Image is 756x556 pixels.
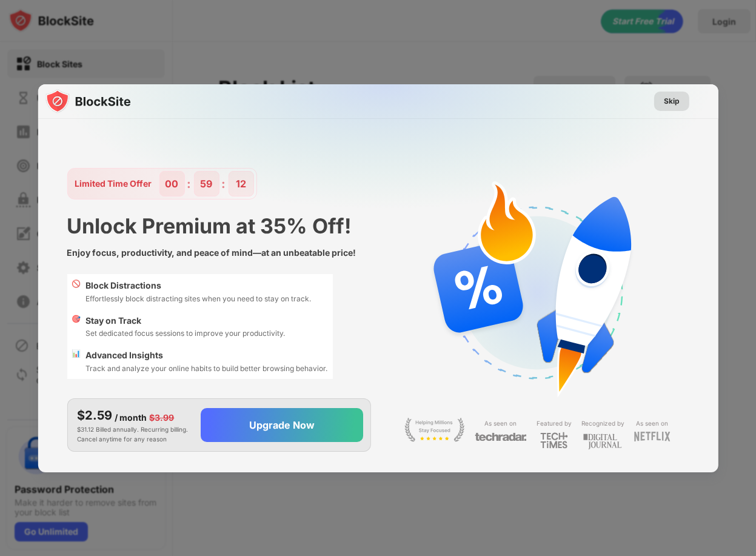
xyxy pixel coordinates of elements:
img: light-digital-journal.svg [583,432,622,452]
img: light-techradar.svg [475,432,527,442]
div: 🎯 [72,314,81,340]
div: Featured by [537,418,572,429]
div: / month [115,411,147,424]
div: Set dedicated focus sessions to improve your productivity. [85,327,285,339]
div: Skip [664,95,680,107]
div: Recognized by [581,418,624,429]
img: gradient.svg [45,84,725,324]
div: As seen on [636,418,668,429]
div: As seen on [484,418,517,429]
div: $31.12 Billed annually. Recurring billing. Cancel anytime for any reason [77,406,191,444]
div: $2.59 [77,406,112,424]
img: light-netflix.svg [634,432,671,441]
img: light-techtimes.svg [540,432,568,449]
div: Upgrade Now [249,419,315,431]
div: Advanced Insights [85,349,327,362]
img: light-stay-focus.svg [404,418,465,442]
div: 📊 [72,349,81,374]
div: Track and analyze your online habits to build better browsing behavior. [85,363,327,374]
div: $3.99 [149,411,174,424]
